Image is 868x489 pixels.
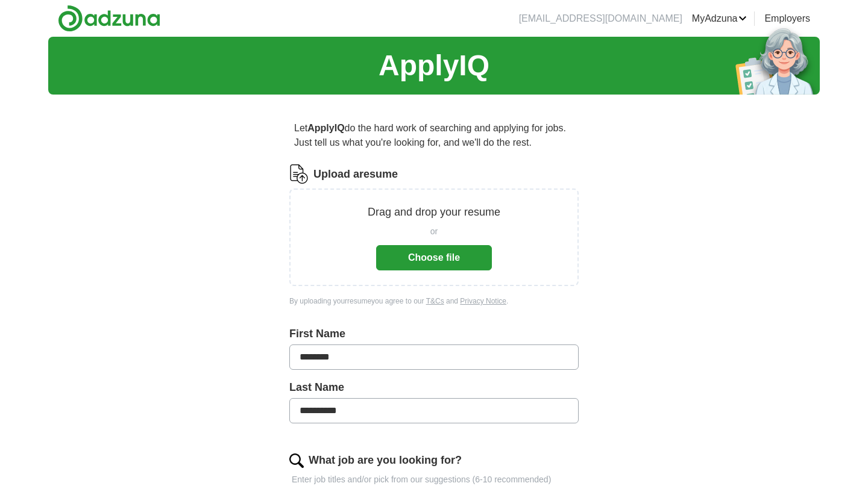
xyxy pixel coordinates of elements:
[289,473,579,486] p: Enter job titles and/or pick from our suggestions (6-10 recommended)
[289,116,579,155] p: Let do the hard work of searching and applying for jobs. Just tell us what you're looking for, an...
[58,5,160,32] img: Adzuna logo
[764,11,810,26] a: Employers
[430,225,438,238] span: or
[426,297,444,305] a: T&Cs
[519,11,682,26] li: [EMAIL_ADDRESS][DOMAIN_NAME]
[289,453,304,468] img: search.png
[307,123,344,133] strong: ApplyIQ
[376,245,492,270] button: Choose file
[289,379,579,396] label: Last Name
[309,452,462,469] label: What job are you looking for?
[460,297,506,305] a: Privacy Notice
[368,204,500,220] p: Drag and drop your resume
[289,164,309,184] img: CV Icon
[289,326,579,342] label: First Name
[313,166,398,182] label: Upload a resume
[692,11,747,26] a: MyAdzuna
[289,296,579,307] div: By uploading your resume you agree to our and .
[379,44,489,87] h1: ApplyIQ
